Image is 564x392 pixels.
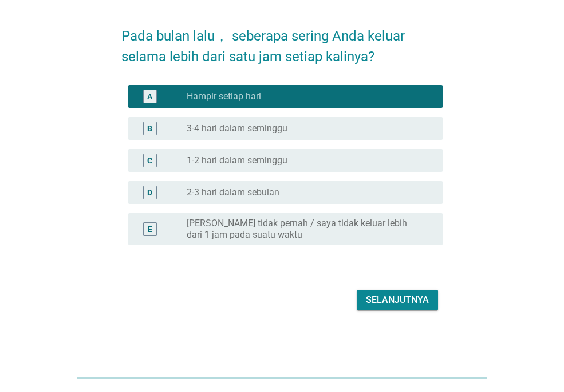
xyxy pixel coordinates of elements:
[187,187,279,198] label: 2-3 hari dalam sebulan
[121,14,443,67] h2: Pada bulan lalu， seberapa sering Anda keluar selama lebih dari satu jam setiap kalinya?
[147,186,152,198] div: D
[187,218,424,241] label: [PERSON_NAME] tidak pernah / saya tidak keluar lebih dari 1 jam pada suatu waktu
[187,91,261,102] label: Hampir setiap hari
[357,290,438,310] button: Selanjutnya
[187,123,287,134] label: 3-4 hari dalam seminggu
[147,122,152,134] div: B
[147,90,152,102] div: A
[147,154,152,166] div: C
[187,155,287,166] label: 1-2 hari dalam seminggu
[148,223,152,235] div: E
[366,293,429,307] div: Selanjutnya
